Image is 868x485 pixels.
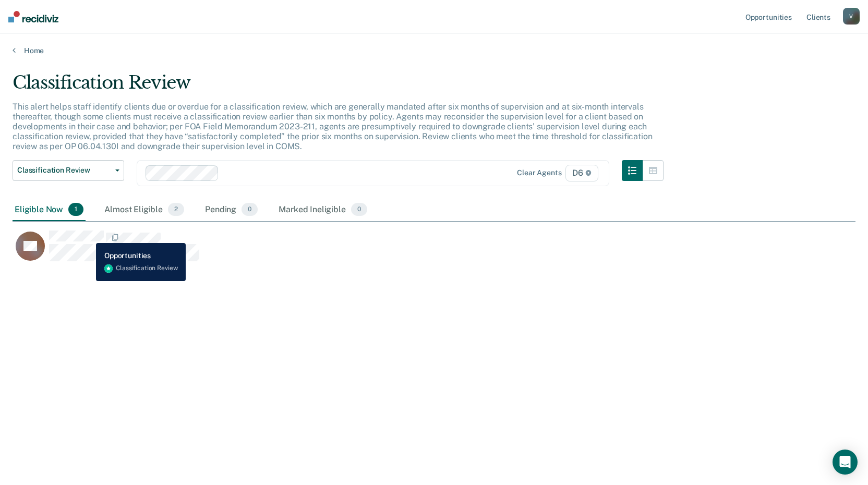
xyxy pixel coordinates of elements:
[517,168,561,177] div: Clear agents
[833,450,858,475] div: Open Intercom Messenger
[242,203,258,216] span: 0
[276,199,369,222] div: Marked Ineligible0
[13,230,750,272] div: CaseloadOpportunityCell-0495025
[203,199,260,222] div: Pending0
[8,11,58,22] img: Recidiviz
[565,165,598,181] span: D6
[17,166,111,175] span: Classification Review
[68,203,83,216] span: 1
[13,102,652,152] p: This alert helps staff identify clients due or overdue for a classification review, which are gen...
[13,46,855,55] a: Home
[13,199,86,222] div: Eligible Now1
[843,8,860,25] button: V
[13,160,124,181] button: Classification Review
[102,199,186,222] div: Almost Eligible2
[351,203,367,216] span: 0
[168,203,184,216] span: 2
[13,72,664,102] div: Classification Review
